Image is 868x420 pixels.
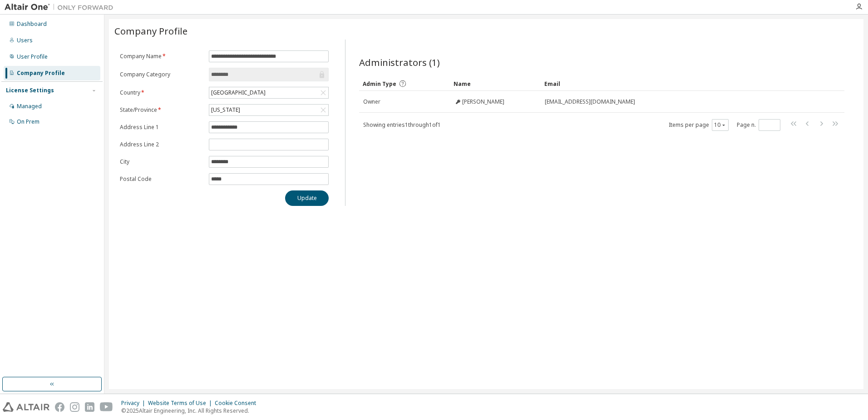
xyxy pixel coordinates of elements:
div: Cookie Consent [215,400,261,407]
label: Company Name [120,53,203,60]
div: [GEOGRAPHIC_DATA] [209,87,328,98]
span: [PERSON_NAME] [462,98,504,105]
img: facebook.svg [55,402,64,412]
p: © 2025 Altair Engineering, Inc. All Rights Reserved. [121,407,261,415]
div: Users [17,37,33,44]
div: Company Profile [17,70,65,77]
span: Showing entries 1 through 1 of 1 [363,121,441,129]
div: Privacy [121,400,148,407]
div: Email [544,76,819,91]
button: 10 [714,121,726,129]
label: Company Category [120,71,203,78]
label: Country [120,89,203,96]
label: Postal Code [120,175,203,183]
div: Dashboard [17,20,47,28]
div: [US_STATE] [210,105,242,115]
img: linkedin.svg [85,402,94,412]
span: Admin Type [363,80,396,88]
label: State/Province [120,106,203,114]
img: altair_logo.svg [3,402,49,412]
div: Website Terms of Use [148,400,215,407]
div: Managed [17,103,42,110]
div: Name [454,76,537,91]
div: [GEOGRAPHIC_DATA] [210,88,267,98]
span: Page n. [737,119,780,131]
div: On Prem [17,118,39,125]
div: User Profile [17,53,48,60]
span: Company Profile [114,25,187,37]
div: [US_STATE] [209,105,328,115]
img: instagram.svg [70,402,79,412]
label: City [120,158,203,165]
img: youtube.svg [100,402,113,412]
span: Owner [363,98,380,105]
span: [EMAIL_ADDRESS][DOMAIN_NAME] [545,98,635,105]
label: Address Line 2 [120,141,203,148]
span: Administrators (1) [359,56,440,69]
img: Altair One [5,3,118,12]
span: Items per page [669,119,729,131]
label: Address Line 1 [120,124,203,131]
div: License Settings [6,87,54,94]
button: Update [285,190,329,206]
